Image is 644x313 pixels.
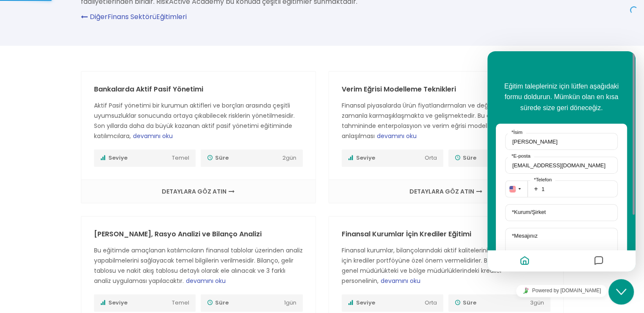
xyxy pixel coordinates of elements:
[94,229,262,239] a: [PERSON_NAME], Rasyo Analizi ve Bilanço Analizi
[348,154,423,163] span: Seviye
[337,188,555,194] a: DETAYLARA GÖZ ATIN
[172,154,189,163] span: Temel
[487,51,636,271] iframe: chat widget
[100,299,170,307] span: Seviye
[608,279,636,305] iframe: chat widget
[133,132,173,140] span: devamını oku
[348,299,423,307] span: Seviye
[425,154,437,163] span: Orta
[530,299,544,307] span: 3 gün
[342,101,545,140] span: Finansal piyasalarda Ürün fiyatlandırmaları ve değerleme yöntemleri zamanla karmaşıklaşmakta ve g...
[207,299,282,307] span: Süre
[342,84,456,94] a: Verim Eğrisi Modelleme Teknikleri
[90,188,307,194] a: DETAYLARA GÖZ ATIN
[186,277,226,285] span: devamını oku
[487,281,636,300] iframe: chat widget
[342,229,471,239] a: Finansal Kurumlar İçin Krediler Eğitimi
[94,84,203,94] a: Bankalarda Aktif Pasif Yönetimi
[455,299,528,307] span: Süre
[94,101,295,140] span: Aktif Pasif yönetimi bir kurumun aktifleri ve borçları arasında çeşitli uyumsuzluklar sonucunda o...
[81,13,187,20] a: DiğerFinans SektörüEğitimleri
[455,154,528,163] span: Süre
[377,132,417,140] span: devamını oku
[94,246,303,285] span: Bu eğitimde amaçlanan katılımcıların finansal tablolar üzerinden analiz yapabilmelerini sağlayaca...
[342,246,549,285] span: Finansal kurumlar, bilançolarındaki aktif kalitelerini yüksek tutabilmeleri için krediler portföy...
[425,299,437,307] span: Orta
[284,299,296,307] span: 1 gün
[100,154,170,163] span: Seviye
[207,154,280,163] span: Süre
[172,299,189,307] span: Temel
[381,277,420,285] span: devamını oku
[282,154,296,163] span: 2 gün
